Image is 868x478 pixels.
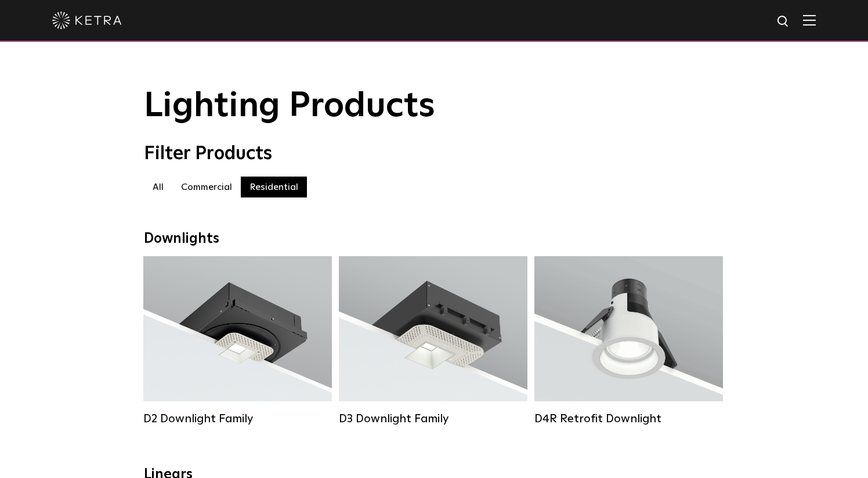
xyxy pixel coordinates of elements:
span: Lighting Products [144,89,435,124]
div: Downlights [144,231,724,247]
div: D3 Downlight Family [339,412,527,426]
a: D3 Downlight Family Lumen Output:700 / 900 / 1100Colors:White / Black / Silver / Bronze / Paintab... [339,256,527,427]
div: D2 Downlight Family [143,412,332,426]
label: All [144,177,172,197]
img: search icon [776,15,791,29]
label: Commercial [172,177,241,197]
div: Filter Products [144,143,724,165]
img: Hamburger%20Nav.svg [803,15,816,26]
img: ketra-logo-2019-white [52,12,122,29]
a: D4R Retrofit Downlight Lumen Output:800Colors:White / BlackBeam Angles:15° / 25° / 40° / 60°Watta... [534,256,723,427]
a: D2 Downlight Family Lumen Output:1200Colors:White / Black / Gloss Black / Silver / Bronze / Silve... [143,256,332,427]
label: Residential [241,177,307,197]
div: D4R Retrofit Downlight [534,412,723,426]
